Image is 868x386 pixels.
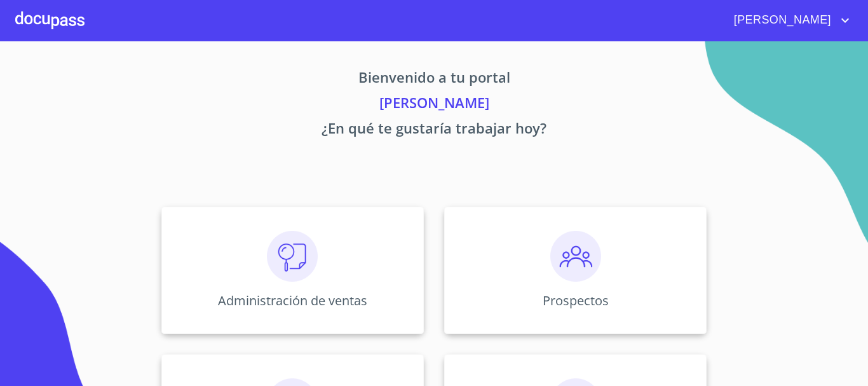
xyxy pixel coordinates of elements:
[43,118,825,143] p: ¿En qué te gustaría trabajar hoy?
[267,231,318,282] img: consulta.png
[218,292,367,309] p: Administración de ventas
[43,92,825,118] p: [PERSON_NAME]
[724,10,837,31] span: [PERSON_NAME]
[43,67,825,92] p: Bienvenido a tu portal
[543,292,609,309] p: Prospectos
[550,231,601,282] img: prospectos.png
[724,10,853,31] button: account of current user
